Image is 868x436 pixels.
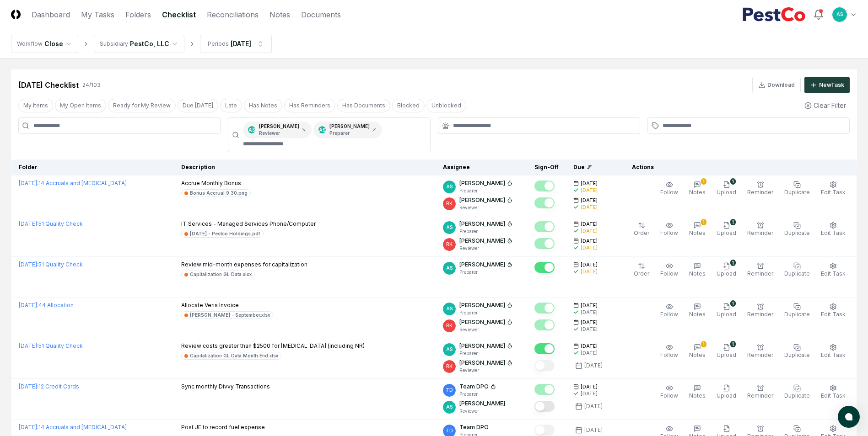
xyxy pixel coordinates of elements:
[819,301,847,320] button: Edit Task
[534,238,555,249] button: Mark complete
[446,363,453,370] span: RK
[819,383,847,402] button: Edit Task
[715,342,738,361] button: 1Upload
[19,383,38,390] span: [DATE] :
[181,301,273,309] p: Allocate Veris Invoice
[742,7,806,22] img: PestCo logo
[19,424,38,431] span: [DATE] :
[658,301,680,320] button: Follow
[270,9,290,20] a: Notes
[581,319,598,326] span: [DATE]
[658,220,680,239] button: Follow
[125,9,151,20] a: Folders
[337,99,390,112] button: Has Documents
[784,189,810,196] span: Duplicate
[181,261,307,269] p: Review mid-month expenses for capitalization
[819,179,847,198] button: Edit Task
[19,220,38,227] span: [DATE] :
[581,326,598,333] div: [DATE]
[55,99,106,112] button: My Open Items
[82,81,101,89] div: 24 / 103
[715,301,738,320] button: 1Upload
[459,187,512,194] p: Preparer
[459,342,505,350] p: [PERSON_NAME]
[581,261,598,268] span: [DATE]
[581,245,598,251] div: [DATE]
[658,261,680,280] button: Follow
[660,189,678,196] span: Follow
[248,127,255,133] span: AS
[534,197,555,208] button: Mark complete
[459,318,505,326] p: [PERSON_NAME]
[784,392,810,399] span: Duplicate
[745,383,775,402] button: Reminder
[459,261,505,269] p: [PERSON_NAME]
[459,245,512,252] p: Reviewer
[821,351,846,358] span: Edit Task
[190,190,248,197] div: Bonus Accrual 9.30.png
[459,228,512,235] p: Preparer
[100,40,128,48] div: Subsidiary
[284,99,335,112] button: Has Reminders
[584,402,603,410] div: [DATE]
[819,261,847,280] button: Edit Task
[259,123,299,137] div: [PERSON_NAME]
[745,261,775,280] button: Reminder
[581,390,598,397] div: [DATE]
[701,178,706,185] div: 1
[747,270,773,277] span: Reminder
[747,229,773,236] span: Reminder
[190,312,270,319] div: [PERSON_NAME] - September.xlsx
[426,99,466,112] button: Unblocked
[784,229,810,236] span: Duplicate
[634,229,649,236] span: Order
[804,77,850,93] button: NewTask
[687,220,707,239] button: 1Notes
[459,196,505,204] p: [PERSON_NAME]
[730,300,736,307] div: 1
[819,81,844,89] div: New Task
[584,362,603,370] div: [DATE]
[19,424,127,431] a: [DATE]:14 Accruals and [MEDICAL_DATA]
[17,40,43,48] div: Workflow
[527,160,566,175] th: Sign-Off
[11,160,174,175] th: Folder
[836,11,843,18] span: AS
[701,341,706,347] div: 1
[658,383,680,402] button: Follow
[660,229,678,236] span: Follow
[108,99,176,112] button: Ready for My Review
[244,99,282,112] button: Has Notes
[534,384,555,395] button: Mark complete
[689,392,706,399] span: Notes
[658,342,680,361] button: Follow
[446,427,453,434] span: TD
[19,180,127,186] a: [DATE]:14 Accruals and [MEDICAL_DATA]
[747,311,773,318] span: Reminder
[329,123,370,137] div: [PERSON_NAME]
[459,408,505,415] p: Reviewer
[231,39,251,48] div: [DATE]
[534,401,555,412] button: Mark complete
[534,181,555,191] button: Mark complete
[634,270,649,277] span: Order
[821,229,846,236] span: Edit Task
[534,221,555,232] button: Mark complete
[745,179,775,198] button: Reminder
[162,9,196,20] a: Checklist
[11,10,21,19] img: Logo
[459,399,505,408] p: [PERSON_NAME]
[730,260,736,266] div: 1
[730,341,736,347] div: 1
[190,230,260,237] div: [DATE] - Pestco Holdings.pdf
[181,423,265,431] p: Post JE to record fuel expense
[208,40,229,48] div: Periods
[181,230,264,238] a: [DATE] - Pestco Holdings.pdf
[782,220,812,239] button: Duplicate
[632,261,651,280] button: Order
[319,127,325,133] span: AS
[581,238,598,245] span: [DATE]
[581,268,598,275] div: [DATE]
[446,265,453,271] span: AS
[717,270,736,277] span: Upload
